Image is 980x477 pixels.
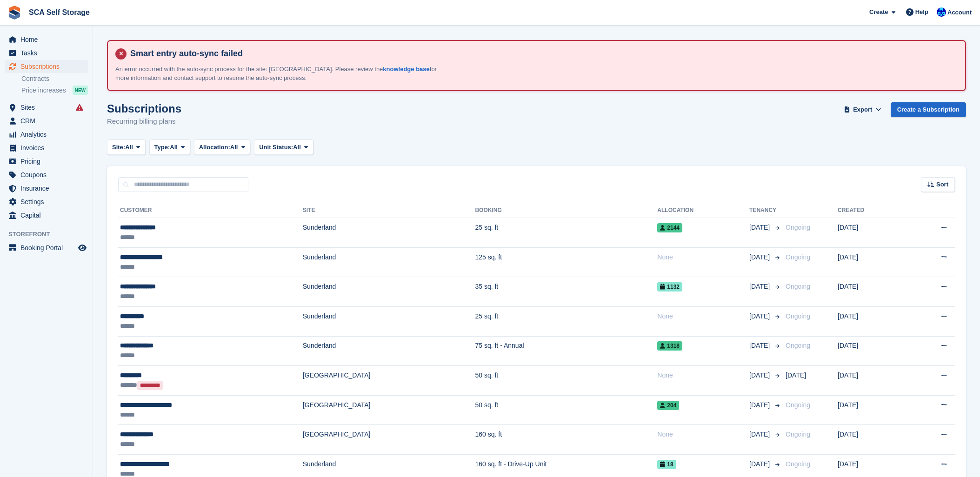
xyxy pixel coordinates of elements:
[259,143,293,152] span: Unit Status:
[20,114,76,127] span: CRM
[475,425,657,455] td: 160 sq. ft
[20,128,76,141] span: Analytics
[77,242,88,253] a: Preview store
[5,182,88,195] a: menu
[21,86,66,95] span: Price increases
[230,143,238,152] span: All
[749,371,772,380] span: [DATE]
[20,209,76,222] span: Capital
[657,282,682,291] span: 1132
[838,218,905,248] td: [DATE]
[838,306,905,336] td: [DATE]
[5,60,88,73] a: menu
[869,7,888,17] span: Create
[838,247,905,277] td: [DATE]
[5,195,88,208] a: menu
[73,86,88,95] div: NEW
[749,311,772,321] span: [DATE]
[749,203,782,218] th: Tenancy
[20,241,76,254] span: Booking Portal
[293,143,301,152] span: All
[303,336,475,366] td: Sunderland
[8,230,93,239] span: Storefront
[786,460,810,468] span: Ongoing
[5,46,88,60] a: menu
[749,341,772,351] span: [DATE]
[786,312,810,320] span: Ongoing
[194,139,251,155] button: Allocation: All
[937,7,946,17] img: Kelly Neesham
[786,342,810,349] span: Ongoing
[915,7,928,17] span: Help
[657,311,749,321] div: None
[657,252,749,262] div: None
[838,336,905,366] td: [DATE]
[657,460,676,469] span: 18
[475,395,657,425] td: 50 sq. ft
[838,203,905,218] th: Created
[838,366,905,396] td: [DATE]
[657,223,682,232] span: 2144
[749,282,772,291] span: [DATE]
[5,141,88,154] a: menu
[657,430,749,439] div: None
[475,247,657,277] td: 125 sq. ft
[657,341,682,351] span: 1318
[786,283,810,290] span: Ongoing
[786,401,810,409] span: Ongoing
[475,336,657,366] td: 75 sq. ft - Annual
[154,143,170,152] span: Type:
[749,459,772,469] span: [DATE]
[475,218,657,248] td: 25 sq. ft
[786,371,806,379] span: [DATE]
[749,223,772,232] span: [DATE]
[118,203,303,218] th: Customer
[891,102,966,118] a: Create a Subscription
[125,143,133,152] span: All
[7,6,21,20] img: stora-icon-8386f47178a22dfd0bd8f6a31ec36ba5ce8667c1dd55bd0f319d3a0aa187defe.svg
[5,101,88,114] a: menu
[303,203,475,218] th: Site
[303,218,475,248] td: Sunderland
[786,224,810,231] span: Ongoing
[936,180,948,189] span: Sort
[475,203,657,218] th: Booking
[112,143,125,152] span: Site:
[21,85,88,95] a: Price increases NEW
[107,116,181,127] p: Recurring billing plans
[5,128,88,141] a: menu
[749,430,772,439] span: [DATE]
[20,101,76,114] span: Sites
[303,247,475,277] td: Sunderland
[786,431,810,438] span: Ongoing
[20,141,76,154] span: Invoices
[475,306,657,336] td: 25 sq. ft
[838,395,905,425] td: [DATE]
[20,46,76,60] span: Tasks
[5,241,88,254] a: menu
[20,182,76,195] span: Insurance
[749,252,772,262] span: [DATE]
[786,253,810,261] span: Ongoing
[25,5,93,20] a: SCA Self Storage
[853,105,872,114] span: Export
[475,366,657,396] td: 50 sq. ft
[127,48,958,59] h4: Smart entry auto-sync failed
[5,168,88,181] a: menu
[20,168,76,181] span: Coupons
[303,277,475,307] td: Sunderland
[5,114,88,127] a: menu
[107,102,181,115] h1: Subscriptions
[303,366,475,396] td: [GEOGRAPHIC_DATA]
[170,143,178,152] span: All
[107,139,146,155] button: Site: All
[657,371,749,380] div: None
[254,139,313,155] button: Unit Status: All
[475,277,657,307] td: 35 sq. ft
[303,425,475,455] td: [GEOGRAPHIC_DATA]
[20,60,76,73] span: Subscriptions
[76,104,83,111] i: Smart entry sync failures have occurred
[657,203,749,218] th: Allocation
[842,102,883,118] button: Export
[383,66,429,73] a: knowledge base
